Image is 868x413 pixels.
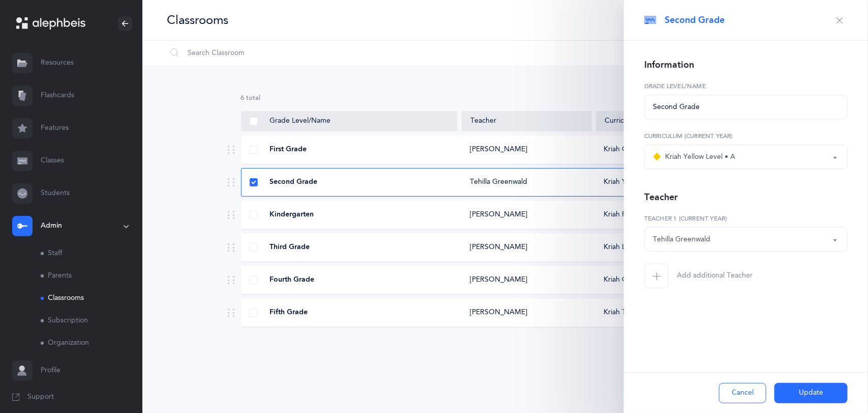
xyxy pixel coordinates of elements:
span: Fourth Grade [270,275,315,285]
div: Information [644,59,694,71]
div: Kriah Yellow Level • A [653,151,735,163]
button: Update [774,383,848,403]
div: Curriculum [605,116,761,126]
div: Kriah Teal Level • A [596,308,769,318]
span: total [247,94,261,101]
a: Subscription [41,310,142,332]
div: Kriah Lime Level • A [596,242,769,253]
label: Teacher 1 (Current Year) [644,214,848,223]
span: Second Grade [665,14,725,26]
div: Teacher [470,116,583,126]
div: Kriah Orange Level • A [596,145,769,155]
div: Classrooms [167,12,228,29]
button: Cancel [719,383,766,403]
button: Add additional Teacher [644,264,753,288]
button: Kriah Yellow Level • A [644,145,848,169]
a: Staff [41,242,142,265]
div: [PERSON_NAME] [470,308,527,318]
div: 6 [241,94,770,103]
div: Kriah Red Level • A [596,210,769,220]
span: First Grade [270,145,307,155]
span: Third Grade [270,242,310,253]
div: Tehilla Greenwald [653,234,710,245]
a: Organization [41,332,142,354]
span: Add additional Teacher [677,271,753,281]
span: Support [27,392,54,402]
div: [PERSON_NAME] [470,145,527,155]
span: Fifth Grade [270,308,308,318]
span: Second Grade [270,177,318,187]
div: Kriah Yellow Level • A [596,177,769,187]
div: Grade Level/Name [250,116,449,126]
button: Tehilla Greenwald [644,227,848,252]
label: Grade Level/Name [644,81,848,91]
div: Kriah Green Level • A [596,275,769,285]
div: [PERSON_NAME] [470,275,527,285]
div: [PERSON_NAME] [470,210,527,220]
input: First Grade [644,95,848,119]
span: Kindergarten [270,210,314,220]
label: Curriculum (Current Year) [644,131,848,141]
input: Search Classroom [166,41,641,65]
div: Tehilla Greenwald [470,177,527,187]
div: Teacher [644,191,678,204]
div: [PERSON_NAME] [470,242,527,253]
a: Parents [41,265,142,287]
a: Classrooms [41,287,142,310]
